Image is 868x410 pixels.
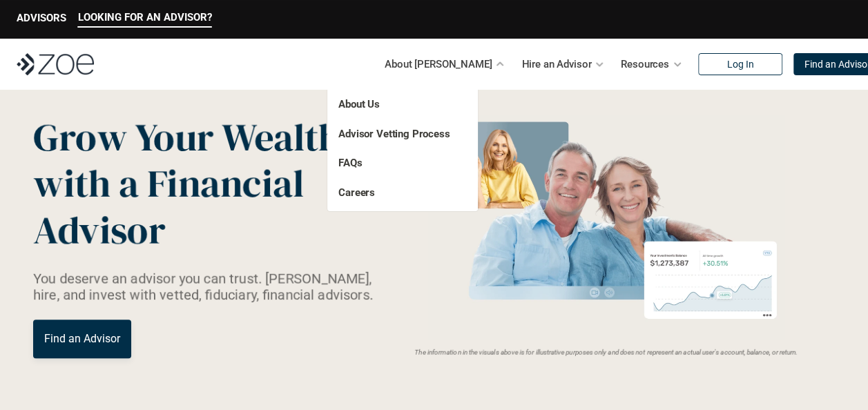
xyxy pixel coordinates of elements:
[78,11,212,23] p: LOOKING FOR AN ADVISOR?
[44,332,120,345] p: Find an Advisor
[17,12,66,24] p: ADVISORS
[338,98,380,110] a: About Us
[338,157,362,169] a: FAQs
[423,115,791,340] img: Zoe Financial Hero Image
[726,59,753,70] p: Log In
[33,270,378,303] p: You deserve an advisor you can trust. [PERSON_NAME], hire, and invest with vetted, fiduciary, fin...
[521,54,591,75] p: Hire an Advisor
[338,186,375,199] a: Careers
[33,110,340,164] span: Grow Your Wealth
[33,320,131,358] a: Find an Advisor
[698,53,782,75] a: Log In
[33,157,312,256] span: with a Financial Advisor
[415,348,798,355] em: The information in the visuals above is for illustrative purposes only and does not represent an ...
[338,128,450,140] a: Advisor Vetting Process
[385,54,492,75] p: About [PERSON_NAME]
[621,54,669,75] p: Resources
